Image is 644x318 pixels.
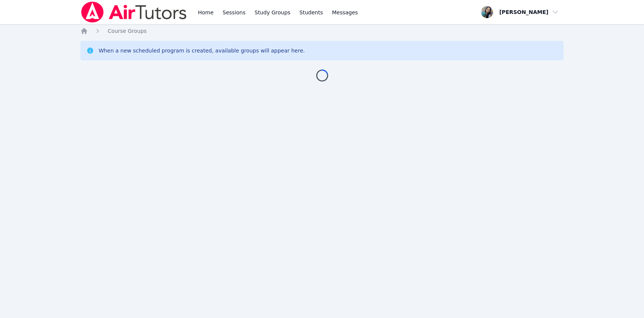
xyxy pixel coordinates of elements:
[108,28,146,34] span: Course Groups
[80,2,187,23] img: Air Tutors
[108,27,146,35] a: Course Groups
[98,47,305,54] div: When a new scheduled program is created, available groups will appear here.
[80,27,563,35] nav: Breadcrumb
[332,9,358,16] span: Messages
